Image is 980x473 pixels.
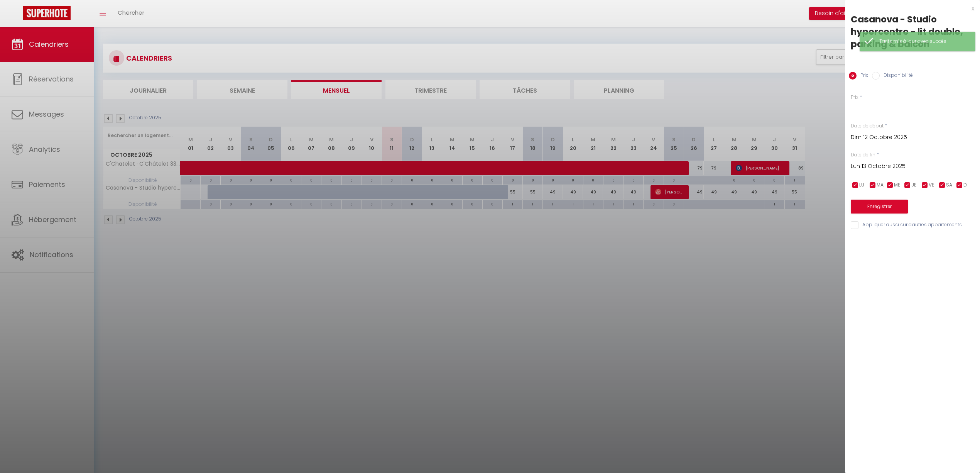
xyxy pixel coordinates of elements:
[851,122,884,130] label: Date de début
[845,4,974,13] div: x
[929,181,934,189] span: VE
[851,13,974,50] div: Casanova - Studio hypercentre - lit double, parking & balcon
[877,181,884,189] span: MA
[963,181,968,189] span: DI
[946,181,952,189] span: SA
[894,181,900,189] span: ME
[851,200,908,214] button: Enregistrer
[879,38,967,45] div: Tarifs mis à jour avec succès
[851,151,875,159] label: Date de fin
[857,72,868,80] label: Prix
[911,181,916,189] span: JE
[859,181,864,189] span: LU
[880,72,913,80] label: Disponibilité
[851,94,858,101] label: Prix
